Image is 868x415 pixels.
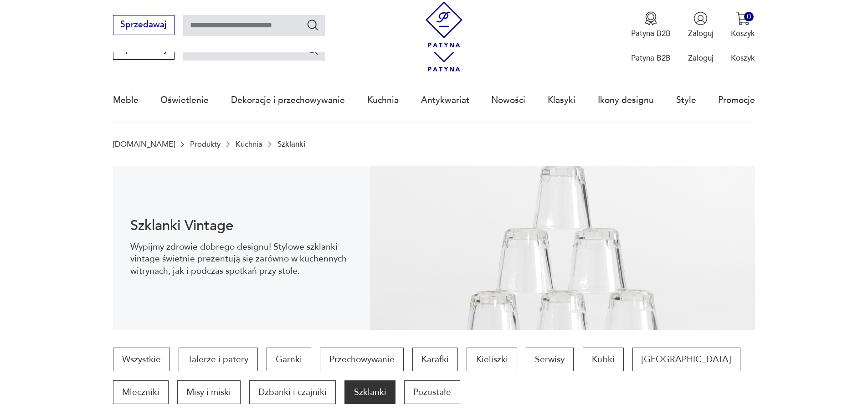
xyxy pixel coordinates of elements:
[370,166,755,330] img: 96d687ee12aa22ae1c6f457137c2e6b7.jpg
[644,11,658,26] img: Ikona medalu
[526,348,574,371] a: Serwisy
[421,79,469,121] a: Antykwariat
[404,380,460,404] a: Pozostałe
[467,348,517,371] a: Kieliszki
[631,28,671,39] p: Patyna B2B
[277,140,305,149] p: Szklanki
[718,79,755,121] a: Promocje
[249,380,336,404] a: Dzbanki i czajniki
[631,11,671,39] a: Ikona medaluPatyna B2B
[731,28,755,39] p: Koszyk
[583,348,624,371] a: Kubki
[130,241,352,277] p: Wypijmy zdrowie dobrego designu! Stylowe szklanki vintage świetnie prezentują się zarówno w kuche...
[491,79,525,121] a: Nowości
[631,11,671,39] button: Patyna B2B
[177,380,240,404] a: Misy i miski
[344,380,395,404] a: Szklanki
[688,28,714,39] p: Zaloguj
[306,43,319,56] button: Szukaj
[676,79,696,121] a: Style
[179,348,257,371] a: Talerze i patery
[598,79,654,121] a: Ikony designu
[693,11,708,26] img: Ikonka użytkownika
[320,348,403,371] a: Przechowywanie
[548,79,575,121] a: Klasyki
[688,11,714,39] button: Zaloguj
[113,46,175,54] a: Sprzedawaj
[632,348,740,371] a: [GEOGRAPHIC_DATA]
[113,140,175,149] a: [DOMAIN_NAME]
[160,79,209,121] a: Oświetlenie
[731,11,755,39] button: 0Koszyk
[736,11,750,26] img: Ikona koszyka
[367,79,399,121] a: Kuchnia
[631,53,671,63] p: Patyna B2B
[421,1,467,47] img: Patyna - sklep z meblami i dekoracjami vintage
[744,12,754,21] div: 0
[130,219,352,232] h1: Szklanki Vintage
[306,18,319,31] button: Szukaj
[113,380,169,404] a: Mleczniki
[731,53,755,63] p: Koszyk
[688,53,714,63] p: Zaloguj
[412,348,458,371] a: Karafki
[231,79,345,121] a: Dekoracje i przechowywanie
[267,348,311,371] a: Garnki
[113,348,170,371] a: Wszystkie
[113,79,139,121] a: Meble
[236,140,262,149] a: Kuchnia
[113,15,175,35] button: Sprzedawaj
[190,140,221,149] a: Produkty
[113,22,175,29] a: Sprzedawaj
